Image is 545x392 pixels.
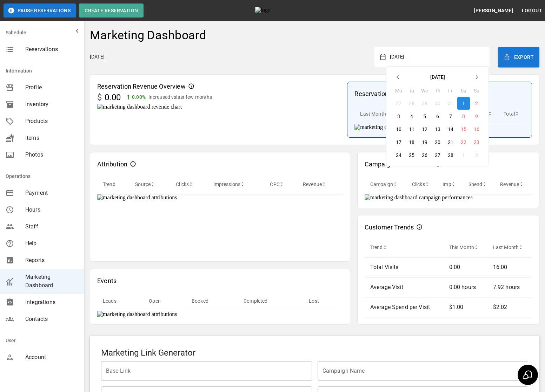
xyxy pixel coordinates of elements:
button: 15 February 2025 [457,123,470,136]
th: Leads [97,291,143,311]
th: Lost [303,291,343,311]
button: 3 February 2025 [392,110,405,123]
button: 11 February 2025 [405,123,418,136]
span: Reports [25,256,79,264]
button: 2 March 2025 [470,149,483,161]
th: Completed [238,291,303,311]
button: Pause Reservations [4,4,76,18]
p: 0.00 [449,263,482,271]
p: 0.00 [105,91,121,104]
button: 21 February 2025 [444,136,457,149]
button: 27 January 2025 [392,97,405,110]
button: 14 February 2025 [444,123,457,136]
button: 7 February 2025 [444,110,457,123]
button: 6 February 2025 [431,110,444,123]
button: 8 February 2025 [457,110,470,123]
button: 24 February 2025 [392,149,405,161]
button: [DATE] – [386,51,484,63]
th: Tu [405,87,418,97]
table: sticky table [97,174,343,194]
th: Spend [463,174,495,194]
p: Reservation Revenue Overview [97,82,186,91]
button: 9 February 2025 [470,110,483,123]
span: Hours [25,206,79,214]
th: Mo [392,87,405,97]
span: Account [25,353,79,362]
img: marketing dashboard revenue breakdown [354,124,525,130]
table: sticky table [97,291,343,311]
button: 28 January 2025 [405,97,418,110]
p: Reservation Revenue Breakdown [354,89,448,98]
button: 16 February 2025 [470,123,483,136]
button: 4 February 2025 [405,110,418,123]
p: 16.00 [493,263,526,271]
th: We [418,87,431,97]
span: Profile [25,83,79,92]
table: sticky table [354,104,525,124]
button: 20 February 2025 [431,136,444,149]
span: Staff [25,222,79,231]
button: 29 January 2025 [418,97,431,110]
button: 25 February 2025 [405,149,418,161]
th: Open [143,291,186,311]
button: Export [498,47,539,67]
svg: Attribution [130,161,136,167]
button: 19 February 2025 [418,136,431,149]
p: 0.00 % [132,94,146,101]
button: 5 February 2025 [418,110,431,123]
th: Trend [97,174,129,194]
th: Su [470,87,483,97]
img: marketing dashboard campaign performances [365,194,532,201]
span: Help [25,239,79,248]
th: Revenue [297,174,343,194]
span: Contacts [25,315,79,323]
th: Campaign [365,174,406,194]
th: Last Month [487,238,532,257]
th: Fr [444,87,457,97]
span: Marketing Dashboard [25,273,79,290]
th: Sa [457,87,470,97]
th: Total [498,104,525,124]
span: Inventory [25,100,79,109]
span: Reservations [25,45,79,54]
button: 27 February 2025 [431,149,444,161]
button: 12 February 2025 [418,123,431,136]
p: Average Visit [370,283,438,291]
p: 7.92 hours [493,283,526,291]
th: Last Month [354,104,393,124]
span: Products [25,117,79,125]
p: Total Visits [370,263,438,271]
p: Average Spend per Visit [370,303,438,311]
th: Trend [365,238,444,257]
img: marketing dashboard attributions [97,194,343,201]
p: $1.00 [449,303,482,311]
span: Payment [25,189,79,197]
table: sticky table [365,238,532,317]
button: 23 February 2025 [470,136,483,149]
button: [PERSON_NAME] [471,4,516,17]
th: Clicks [406,174,437,194]
button: [DATE] [405,71,470,83]
p: 0.00 hours [449,283,482,291]
h4: Marketing Dashboard [90,28,206,43]
th: Booked [186,291,238,311]
img: logo [255,7,294,14]
button: 13 February 2025 [431,123,444,136]
button: 10 February 2025 [392,123,405,136]
button: 26 February 2025 [418,149,431,161]
th: Th [431,87,444,97]
p: Events [97,276,117,286]
div: [DATE] – [386,66,489,166]
th: Imp [437,174,463,194]
th: Clicks [170,174,207,194]
button: 2 February 2025 [470,97,483,110]
h5: Marketing Link Generator [101,347,528,358]
svg: Customer Trends [417,224,422,230]
span: Items [25,134,79,142]
button: Create Reservation [79,4,144,18]
button: 1 February 2025 [457,97,470,110]
p: $ [97,91,102,104]
p: [DATE] [90,53,105,61]
button: 18 February 2025 [405,136,418,149]
button: 1 March 2025 [457,149,470,161]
